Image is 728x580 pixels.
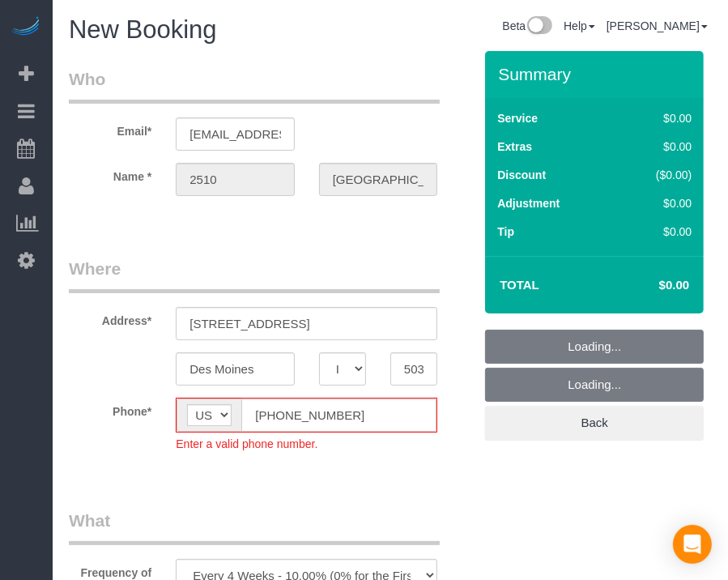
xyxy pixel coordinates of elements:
label: Email* [57,117,164,139]
a: Back [485,406,704,440]
div: Enter a valid phone number. [176,433,437,452]
a: [PERSON_NAME] [607,19,708,32]
legend: What [69,509,440,545]
input: City* [176,352,294,386]
h4: $0.00 [611,279,689,292]
input: Zip Code* [390,352,437,386]
img: Automaid Logo [10,16,42,39]
div: Open Intercom Messenger [673,525,712,564]
div: $0.00 [622,195,692,211]
legend: Who [69,67,440,104]
input: Email* [176,117,294,151]
h3: Summary [498,65,696,83]
label: Phone* [57,398,164,420]
label: Extras [497,139,532,155]
label: Adjustment [497,195,560,211]
div: $0.00 [622,110,692,126]
input: First Name* [176,163,294,196]
label: Name * [57,163,164,185]
div: $0.00 [622,139,692,155]
label: Discount [497,167,546,183]
label: Service [497,110,538,126]
a: Beta [502,19,552,32]
label: Tip [497,224,514,240]
img: New interface [526,16,552,37]
input: Last Name* [319,163,437,196]
input: Phone* [241,399,436,432]
label: Address* [57,307,164,329]
div: $0.00 [622,224,692,240]
span: New Booking [69,15,217,44]
legend: Where [69,257,440,293]
a: Help [564,19,595,32]
div: ($0.00) [622,167,692,183]
strong: Total [500,278,539,292]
